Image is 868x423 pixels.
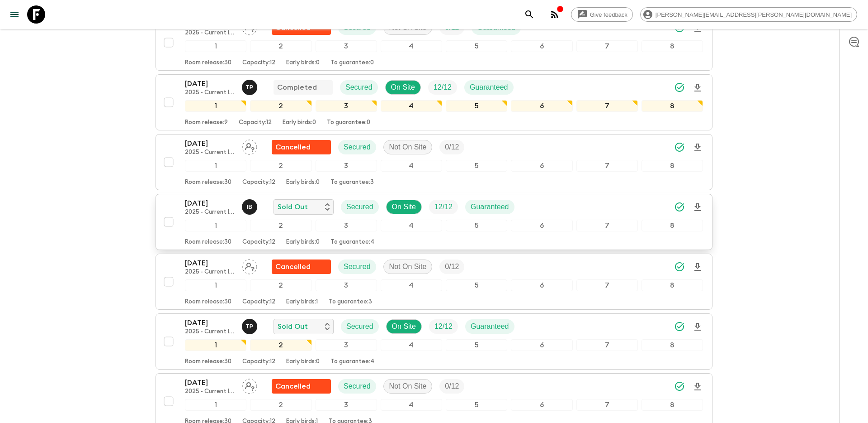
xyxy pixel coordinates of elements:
[278,321,308,332] p: Sold Out
[571,7,633,22] a: Give feedback
[286,59,320,67] p: Early birds: 0
[445,142,459,153] p: 0 / 12
[250,100,311,112] div: 2
[381,100,442,112] div: 4
[185,328,235,336] p: 2025 - Current Itinerary
[692,202,703,213] svg: Download Onboarding
[156,74,712,130] button: [DATE]2025 - Current ItineraryTomislav PetrovićCompletedSecuredOn SiteTrip FillGuaranteed12345678...
[346,321,373,332] p: Secured
[439,260,464,274] div: Trip Fill
[242,319,259,334] button: TP
[389,381,427,392] p: Not On Site
[576,40,638,52] div: 7
[428,80,457,95] div: Trip Fill
[185,239,231,246] p: Room release: 30
[642,100,703,112] div: 8
[389,142,427,153] p: Not On Site
[511,399,572,411] div: 6
[242,298,275,306] p: Capacity: 12
[330,358,374,365] p: To guarantee: 4
[674,202,685,212] svg: Synced Successfully
[156,194,712,250] button: [DATE]2025 - Current ItineraryIvica BurićSold OutSecuredOn SiteTrip FillGuaranteed12345678Room re...
[692,142,703,153] svg: Download Onboarding
[185,317,235,328] p: [DATE]
[385,80,421,95] div: On Site
[446,339,507,351] div: 5
[185,209,235,216] p: 2025 - Current Itinerary
[246,323,254,330] p: T P
[316,40,377,52] div: 3
[576,100,638,112] div: 7
[434,82,452,93] p: 12 / 12
[286,179,320,186] p: Early birds: 0
[576,160,638,172] div: 7
[242,239,275,246] p: Capacity: 12
[185,258,235,269] p: [DATE]
[185,119,228,126] p: Room release: 9
[674,261,685,272] svg: Synced Successfully
[511,40,572,52] div: 6
[250,279,311,291] div: 2
[242,358,275,365] p: Capacity: 12
[242,23,257,30] span: Assign pack leader
[242,262,257,269] span: Assign pack leader
[471,202,509,212] p: Guaranteed
[185,160,246,172] div: 1
[250,160,311,172] div: 2
[242,381,257,389] span: Assign pack leader
[185,40,246,52] div: 1
[642,40,703,52] div: 8
[674,321,685,332] svg: Synced Successfully
[246,203,252,211] p: I B
[341,319,379,334] div: Secured
[674,142,685,153] svg: Synced Successfully
[185,78,235,89] p: [DATE]
[185,29,235,37] p: 2025 - Current Itinerary
[344,142,371,153] p: Secured
[511,220,572,231] div: 6
[642,399,703,411] div: 8
[520,5,538,24] button: search adventures
[316,160,377,172] div: 3
[446,399,507,411] div: 5
[250,399,311,411] div: 2
[5,5,24,24] button: menu
[338,140,376,154] div: Secured
[316,100,377,112] div: 3
[446,100,507,112] div: 5
[386,319,422,334] div: On Site
[185,377,235,388] p: [DATE]
[185,399,246,411] div: 1
[275,381,311,392] p: Cancelled
[511,100,572,112] div: 6
[585,11,632,18] span: Give feedback
[327,119,370,126] p: To guarantee: 0
[470,82,508,93] p: Guaranteed
[278,202,308,212] p: Sold Out
[429,319,458,334] div: Trip Fill
[674,82,685,93] svg: Synced Successfully
[381,220,442,231] div: 4
[383,379,433,394] div: Not On Site
[185,100,246,112] div: 1
[316,339,377,351] div: 3
[439,140,464,154] div: Trip Fill
[511,160,572,172] div: 6
[576,279,638,291] div: 7
[185,179,231,186] p: Room release: 30
[283,119,316,126] p: Early birds: 0
[330,239,374,246] p: To guarantee: 4
[381,339,442,351] div: 4
[576,339,638,351] div: 7
[439,379,464,394] div: Trip Fill
[316,399,377,411] div: 3
[286,239,320,246] p: Early birds: 0
[381,160,442,172] div: 4
[392,321,416,332] p: On Site
[389,261,427,272] p: Not On Site
[345,82,373,93] p: Secured
[392,202,416,212] p: On Site
[185,279,246,291] div: 1
[381,279,442,291] div: 4
[346,202,373,212] p: Secured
